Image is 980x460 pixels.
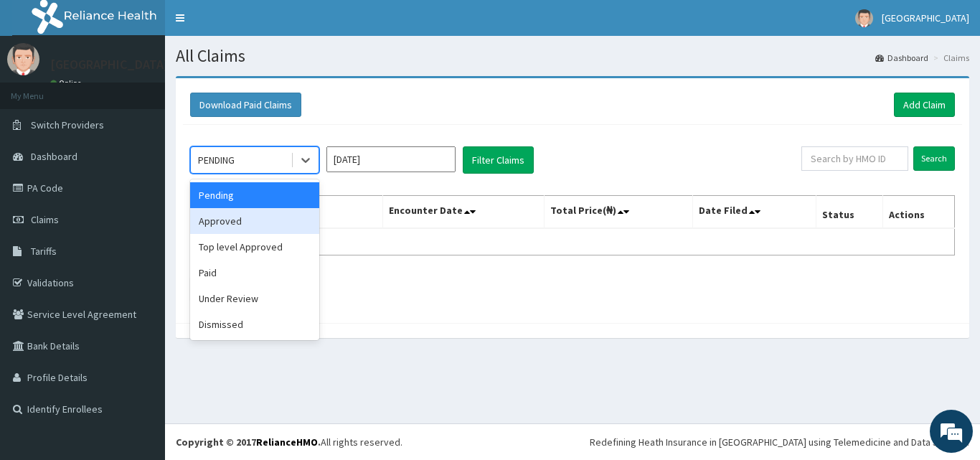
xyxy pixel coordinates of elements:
th: Total Price(₦) [544,196,693,229]
span: We're online! [83,139,198,283]
strong: Copyright © 2017 . [176,436,321,449]
div: Pending [190,182,319,208]
span: Claims [31,213,59,226]
div: Top level Approved [190,234,319,260]
th: Status [816,196,883,229]
span: Switch Providers [31,118,104,131]
img: d_794563401_company_1708531726252_794563401 [27,72,58,108]
input: Search by HMO ID [801,146,908,171]
img: User Image [7,43,39,75]
span: [GEOGRAPHIC_DATA] [882,11,969,24]
button: Filter Claims [463,146,534,174]
span: Tariffs [31,245,57,258]
footer: All rights reserved. [165,423,980,460]
div: Under Review [190,286,319,311]
span: Dashboard [31,150,77,163]
button: Download Paid Claims [190,93,301,117]
th: Actions [882,196,954,229]
div: Redefining Heath Insurance in [GEOGRAPHIC_DATA] using Telemedicine and Data Science! [590,435,969,449]
img: User Image [855,9,873,27]
div: Chat with us now [75,80,241,99]
div: Minimize live chat window [235,7,270,42]
input: Select Month and Year [326,146,456,172]
th: Encounter Date [383,196,544,229]
div: Dismissed [190,311,319,337]
div: Paid [190,260,319,286]
a: Dashboard [875,52,928,64]
th: Date Filed [693,196,816,229]
div: Approved [190,208,319,234]
a: Add Claim [894,93,955,117]
p: [GEOGRAPHIC_DATA] [50,58,169,71]
h1: All Claims [176,47,969,65]
a: Online [50,78,85,88]
li: Claims [930,52,969,64]
div: PENDING [198,153,235,167]
input: Search [913,146,955,171]
textarea: Type your message and hit 'Enter' [7,307,273,357]
a: RelianceHMO [256,436,318,449]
